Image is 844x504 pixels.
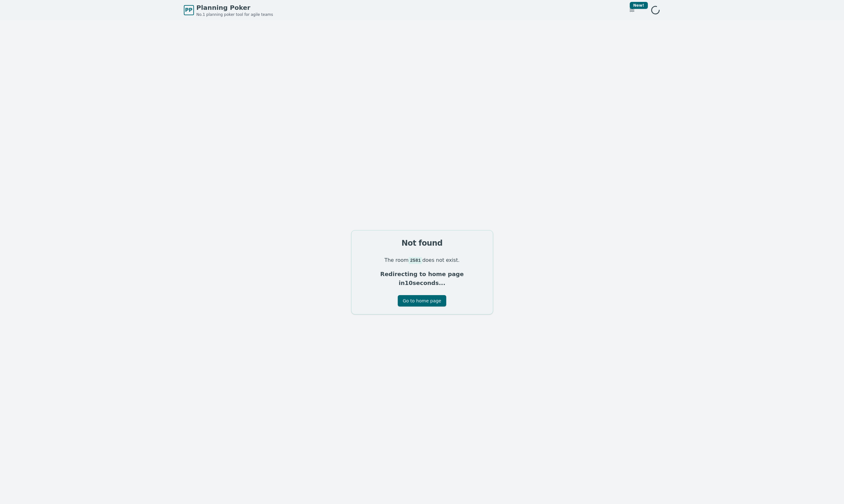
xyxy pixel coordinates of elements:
span: No.1 planning poker tool for agile teams [197,12,273,17]
span: PP [185,6,192,14]
button: Go to home page [398,295,446,307]
code: 2581 [409,257,422,264]
a: PPPlanning PokerNo.1 planning poker tool for agile teams [184,3,273,17]
p: Redirecting to home page in 10 seconds... [359,270,485,288]
div: Not found [359,238,485,248]
button: New! [626,4,638,16]
p: The room does not exist. [359,256,485,265]
div: New! [630,2,648,9]
span: Planning Poker [197,3,273,12]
